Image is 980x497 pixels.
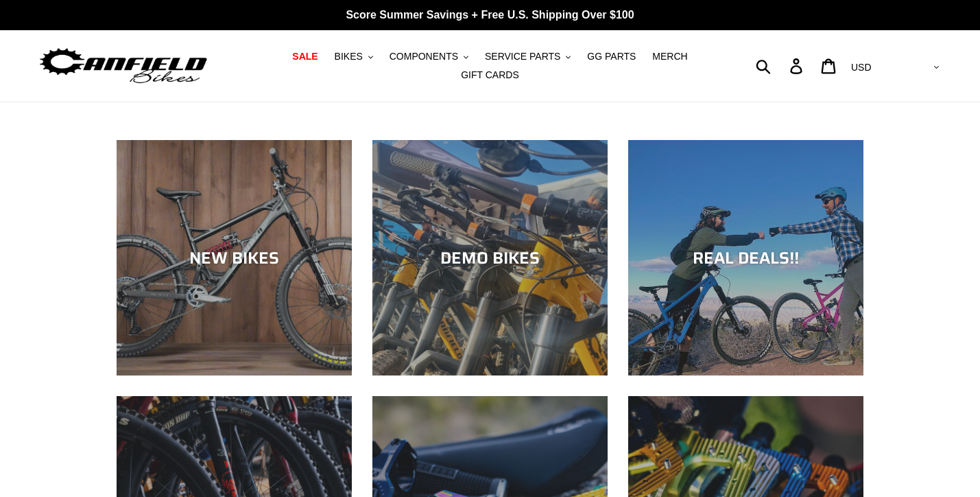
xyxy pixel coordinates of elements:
a: GIFT CARDS [454,66,526,84]
span: GIFT CARDS [461,69,519,81]
a: DEMO BIKES [372,140,608,375]
span: COMPONENTS [390,51,458,62]
a: MERCH [645,47,694,66]
img: Canfield Bikes [38,45,209,88]
span: SALE [292,51,318,62]
span: BIKES [335,51,363,62]
span: GG PARTS [587,51,636,62]
span: SERVICE PARTS [485,51,560,62]
a: GG PARTS [580,47,643,66]
div: NEW BIKES [117,248,352,268]
span: MERCH [652,51,687,62]
a: NEW BIKES [117,140,352,375]
div: DEMO BIKES [372,248,608,268]
a: REAL DEALS!! [628,140,863,375]
button: SERVICE PARTS [478,47,577,66]
div: REAL DEALS!! [628,248,863,268]
a: SALE [285,47,324,66]
button: COMPONENTS [383,47,475,66]
input: Search [763,51,798,81]
button: BIKES [328,47,380,66]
